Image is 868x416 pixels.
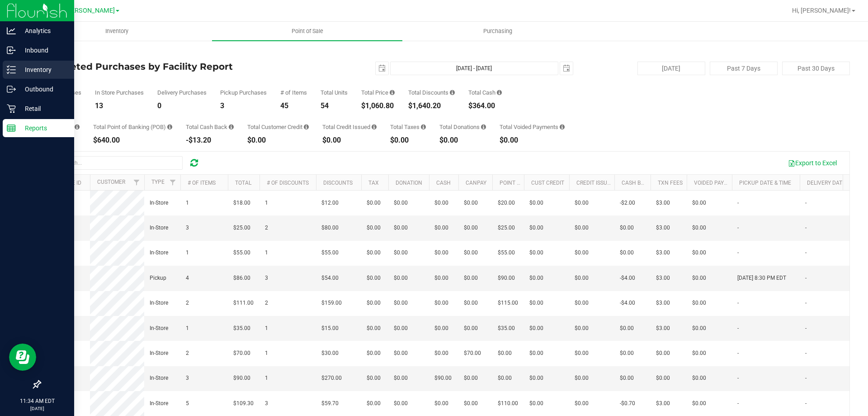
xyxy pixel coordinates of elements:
[464,299,478,307] span: $0.00
[471,27,524,35] span: Purchasing
[637,62,705,75] button: [DATE]
[186,324,189,333] span: 1
[620,374,634,383] span: $0.00
[323,180,353,186] a: Discounts
[7,46,16,55] inline-svg: Inbound
[782,155,843,171] button: Export to Excel
[150,399,168,408] span: In-Store
[390,124,426,130] div: Total Taxes
[575,324,589,333] span: $0.00
[233,299,254,307] span: $111.00
[498,399,518,408] span: $110.00
[529,324,543,333] span: $0.00
[186,274,189,282] span: 4
[436,180,451,186] a: Cash
[656,374,670,383] span: $0.00
[402,22,593,41] a: Purchasing
[186,299,189,307] span: 2
[280,102,307,110] div: 45
[4,405,70,412] p: [DATE]
[464,374,478,383] span: $0.00
[575,399,589,408] span: $0.00
[464,249,478,257] span: $0.00
[529,374,543,383] span: $0.00
[93,27,141,35] span: Inventory
[157,102,207,110] div: 0
[233,249,250,257] span: $55.00
[529,349,543,358] span: $0.00
[692,299,706,307] span: $0.00
[265,274,268,282] span: 3
[279,27,335,35] span: Point of Sale
[97,179,125,185] a: Customer
[220,90,267,96] div: Pickup Purchases
[498,324,515,333] span: $35.00
[805,349,807,358] span: -
[367,399,381,408] span: $0.00
[394,274,408,282] span: $0.00
[529,299,543,307] span: $0.00
[165,175,180,190] a: Filter
[560,124,565,130] i: Sum of all voided payment transaction amounts, excluding tips and transaction fees, for all purch...
[321,224,339,232] span: $80.00
[805,399,807,408] span: -
[40,62,310,72] h4: Completed Purchases by Facility Report
[394,324,408,333] span: $0.00
[367,374,381,383] span: $0.00
[620,274,635,282] span: -$4.00
[95,90,144,96] div: In Store Purchases
[434,299,448,307] span: $0.00
[265,324,268,333] span: 1
[737,249,739,257] span: -
[22,22,212,41] a: Inventory
[692,399,706,408] span: $0.00
[620,399,635,408] span: -$0.70
[500,180,564,186] a: Point of Banking (POB)
[93,124,172,130] div: Total Point of Banking (POB)
[656,199,670,207] span: $3.00
[7,124,16,133] inline-svg: Reports
[408,102,455,110] div: $1,640.20
[450,90,455,96] i: Sum of the discount values applied to the all purchases in the date range.
[575,374,589,383] span: $0.00
[692,199,706,207] span: $0.00
[186,249,189,257] span: 1
[656,249,670,257] span: $3.00
[464,224,478,232] span: $0.00
[233,399,254,408] span: $109.30
[575,249,589,257] span: $0.00
[434,199,448,207] span: $0.00
[150,299,168,307] span: In-Store
[394,249,408,257] span: $0.00
[212,22,402,41] a: Point of Sale
[167,124,172,130] i: Sum of the successful, non-voided point-of-banking payment transactions, both via payment termina...
[464,324,478,333] span: $0.00
[498,274,515,282] span: $90.00
[233,274,250,282] span: $86.00
[367,224,381,232] span: $0.00
[150,324,168,333] span: In-Store
[321,199,339,207] span: $12.00
[658,180,683,186] a: Txn Fees
[692,274,706,282] span: $0.00
[321,299,342,307] span: $159.00
[805,199,807,207] span: -
[737,399,739,408] span: -
[394,199,408,207] span: $0.00
[434,399,448,408] span: $0.00
[75,124,80,130] i: Sum of the successful, non-voided CanPay payment transactions for all purchases in the date range.
[434,324,448,333] span: $0.00
[434,249,448,257] span: $0.00
[737,274,786,282] span: [DATE] 8:30 PM EDT
[233,224,250,232] span: $25.00
[656,399,670,408] span: $3.00
[656,224,670,232] span: $3.00
[576,180,614,186] a: Credit Issued
[737,299,739,307] span: -
[575,224,589,232] span: $0.00
[233,199,250,207] span: $18.00
[464,199,478,207] span: $0.00
[468,102,502,110] div: $364.00
[390,137,426,144] div: $0.00
[150,249,168,257] span: In-Store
